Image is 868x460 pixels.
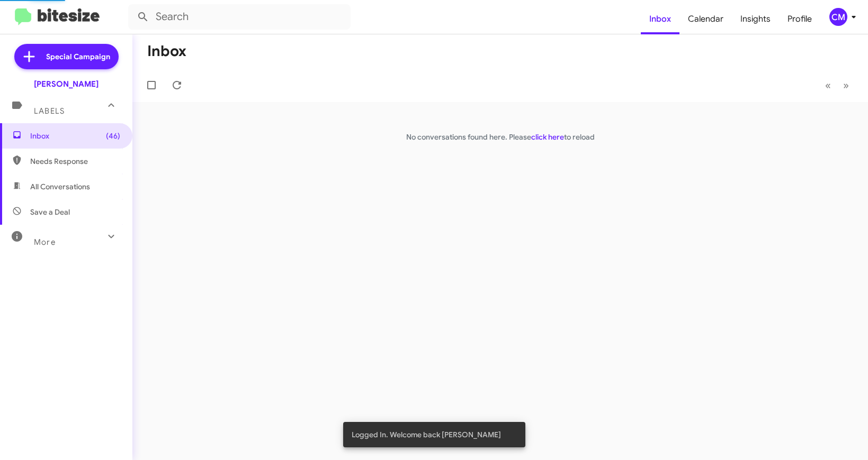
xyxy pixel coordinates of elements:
h1: Inbox [147,43,186,60]
div: [PERSON_NAME] [34,79,99,89]
span: « [825,79,831,92]
span: » [843,79,849,92]
span: Labels [34,106,65,116]
nav: Page navigation example [819,75,855,96]
span: (46) [106,131,120,141]
span: Special Campaign [46,51,110,62]
span: More [34,237,56,247]
div: CM [829,8,847,26]
a: Calendar [679,4,732,34]
span: Needs Response [30,156,120,167]
input: Search [128,4,351,30]
p: No conversations found here. Please to reload [132,132,868,142]
span: All Conversations [30,181,90,192]
a: Special Campaign [14,44,119,69]
button: Next [837,75,855,96]
span: Save a Deal [30,207,70,217]
a: Profile [779,4,820,34]
a: Insights [732,4,779,34]
a: click here [531,132,564,142]
span: Inbox [30,131,120,141]
button: CM [820,8,856,26]
button: Previous [819,75,837,96]
span: Logged In. Welcome back [PERSON_NAME] [352,429,501,440]
a: Inbox [641,4,679,34]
